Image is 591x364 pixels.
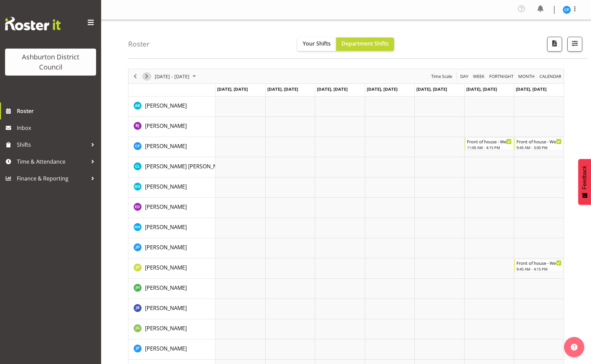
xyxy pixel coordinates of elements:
span: [PERSON_NAME] [145,122,187,130]
button: Timeline Month [517,72,536,81]
div: Charin Phumcharoen"s event - Front of house - Weekend Begin From Sunday, September 7, 2025 at 9:4... [514,138,563,150]
td: Esther Deans resource [128,198,215,218]
div: 9:45 AM - 4:15 PM [516,266,562,272]
span: [DATE], [DATE] [466,86,497,92]
td: Jackie Driver resource [128,238,215,258]
button: Time Scale [430,72,453,81]
span: Shifts [17,140,88,150]
span: [PERSON_NAME] [145,244,187,251]
button: Timeline Day [459,72,470,81]
div: Front of house - Weekend [516,138,562,145]
span: Time & Attendance [17,157,88,167]
span: [DATE], [DATE] [317,86,348,92]
button: Filter Shifts [567,37,582,52]
span: [PERSON_NAME] [145,284,187,291]
img: charin-phumcharoen11025.jpg [563,6,571,14]
td: Andrew Rankin resource [128,96,215,117]
td: James Hope resource [128,279,215,299]
div: Previous [129,69,141,83]
button: Previous [131,72,140,81]
td: Jenny Gill resource [128,319,215,339]
a: [PERSON_NAME] [145,324,187,332]
td: Jenny Partington resource [128,339,215,360]
span: Department Shifts [342,40,389,47]
a: [PERSON_NAME] [145,122,187,130]
a: [PERSON_NAME] [145,223,187,231]
a: [PERSON_NAME] [145,284,187,292]
div: Ashburton District Council [12,52,89,72]
span: Inbox [17,123,98,133]
a: [PERSON_NAME] [145,142,187,150]
td: Denise O'Halloran resource [128,177,215,198]
span: [DATE], [DATE] [516,86,546,92]
button: Download a PDF of the roster according to the set date range. [547,37,562,52]
span: Roster [17,106,98,116]
a: [PERSON_NAME] [PERSON_NAME] [145,162,230,170]
td: Jacqueline Paterson resource [128,258,215,279]
button: Fortnight [488,72,515,81]
span: [DATE] - [DATE] [154,72,190,81]
td: Barbara Jaine resource [128,117,215,137]
td: Connor Lysaght resource [128,157,215,177]
span: Time Scale [431,72,453,81]
div: 9:45 AM - 3:00 PM [516,145,562,150]
button: Department Shifts [336,37,394,51]
a: [PERSON_NAME] [145,263,187,272]
a: [PERSON_NAME] [145,344,187,353]
span: calendar [539,72,562,81]
td: Hannah Herbert-Olsen resource [128,218,215,238]
a: [PERSON_NAME] [145,102,187,110]
img: Rosterit website logo [5,17,61,30]
div: Front of house - Weekend [516,259,562,266]
h4: Roster [128,40,150,48]
span: Day [460,72,469,81]
div: Front of house - Weekend [467,138,512,145]
button: Next [142,72,151,81]
a: [PERSON_NAME] [145,183,187,191]
span: [DATE], [DATE] [267,86,298,92]
span: Week [472,72,485,81]
button: Timeline Week [472,72,486,81]
button: September 01 - 07, 2025 [154,72,199,81]
td: Jean Butt resource [128,299,215,319]
a: [PERSON_NAME] [145,304,187,312]
span: Your Shifts [303,40,331,47]
button: Feedback - Show survey [578,159,591,205]
span: [DATE], [DATE] [416,86,447,92]
td: Charin Phumcharoen resource [128,137,215,157]
span: Finance & Reporting [17,173,88,184]
div: 11:00 AM - 4:15 PM [467,145,512,150]
span: [PERSON_NAME] [145,142,187,150]
span: [PERSON_NAME] [PERSON_NAME] [145,163,230,170]
img: help-xxl-2.png [571,344,578,351]
div: Next [141,69,152,83]
span: [DATE], [DATE] [367,86,397,92]
div: Jacqueline Paterson"s event - Front of house - Weekend Begin From Sunday, September 7, 2025 at 9:... [514,259,563,272]
span: [DATE], [DATE] [217,86,248,92]
div: Charin Phumcharoen"s event - Front of house - Weekend Begin From Saturday, September 6, 2025 at 1... [465,138,514,150]
span: Month [518,72,535,81]
span: Fortnight [489,72,514,81]
button: Month [538,72,563,81]
button: Your Shifts [297,37,336,51]
a: [PERSON_NAME] [145,243,187,251]
span: [PERSON_NAME] [145,264,187,271]
a: [PERSON_NAME] [145,203,187,211]
span: Feedback [582,166,588,189]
